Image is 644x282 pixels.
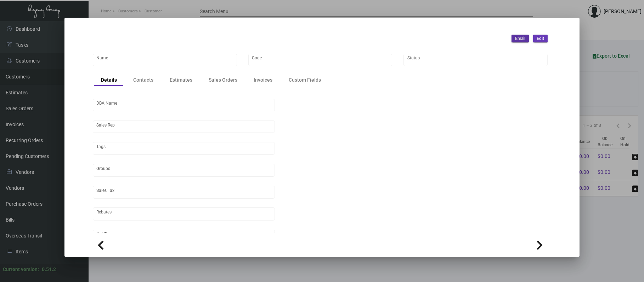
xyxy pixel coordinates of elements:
div: Estimates [170,76,192,84]
div: Contacts [133,76,153,84]
div: Custom Fields [289,76,321,84]
div: Invoices [254,76,272,84]
span: Email [515,36,525,42]
button: Edit [533,35,548,42]
div: Sales Orders [209,76,237,84]
button: Email [512,35,529,42]
div: 0.51.2 [42,266,56,273]
span: Edit [537,36,544,42]
div: Details [101,76,117,84]
div: Current version: [3,266,39,273]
